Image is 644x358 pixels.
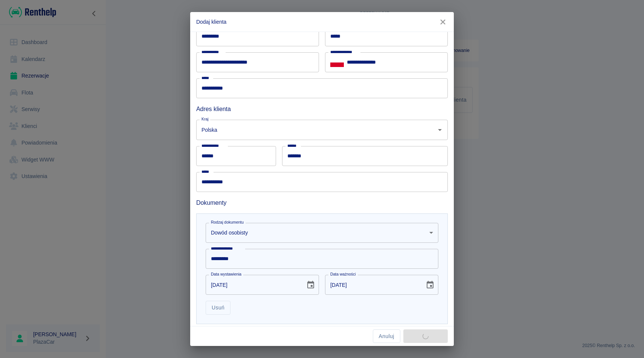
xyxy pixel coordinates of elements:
input: DD-MM-YYYY [325,275,420,295]
h6: Adres klienta [196,104,448,114]
label: Rodzaj dokumentu [211,219,244,225]
div: Dowód osobisty [206,223,438,243]
button: Select country [330,57,344,68]
button: Choose date, selected date is 23 lip 2027 [423,277,438,292]
button: Choose date, selected date is 23 lip 2017 [303,277,318,292]
label: Kraj [201,116,209,122]
h2: Dodaj klienta [190,12,454,32]
label: Data ważności [330,271,356,277]
label: Data wystawienia [211,271,241,277]
button: Anuluj [373,329,400,343]
input: DD-MM-YYYY [206,275,300,295]
button: Usuń [206,301,230,315]
h6: Dokumenty [196,198,448,207]
button: Otwórz [435,125,445,135]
